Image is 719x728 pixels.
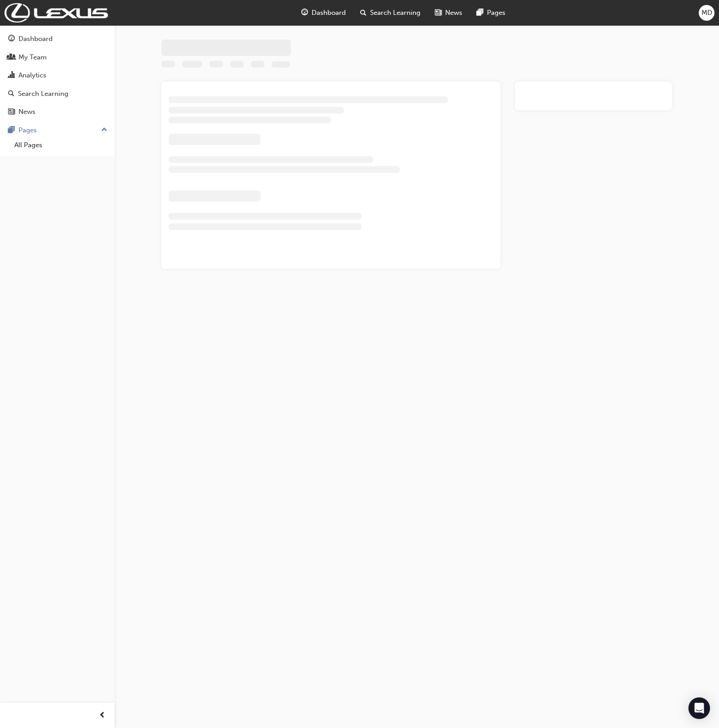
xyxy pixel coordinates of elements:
div: Pages [18,125,37,136]
div: My Team [18,52,47,63]
span: Search Learning [370,8,420,18]
span: Pages [487,8,505,18]
a: Analytics [4,67,111,84]
span: Dashboard [312,8,346,18]
span: up-icon [101,124,107,136]
div: Analytics [18,70,46,81]
span: search-icon [8,90,14,98]
span: search-icon [360,7,366,18]
button: MD [699,5,715,21]
button: Pages [4,122,111,139]
div: Open Intercom Messenger [688,697,710,719]
div: News [18,107,36,117]
div: Search Learning [18,89,68,99]
a: Search Learning [4,86,111,102]
div: Dashboard [18,34,53,44]
a: News [4,104,111,120]
span: pages-icon [8,127,15,135]
span: news-icon [8,108,15,116]
span: Learning resource code [272,62,290,69]
span: News [445,8,462,18]
span: chart-icon [8,72,15,80]
a: news-iconNews [428,4,469,22]
a: All Pages [11,138,111,152]
a: search-iconSearch Learning [353,4,428,22]
button: DashboardMy TeamAnalyticsSearch LearningNews [4,29,111,122]
span: people-icon [8,54,15,62]
a: Dashboard [4,31,111,47]
a: My Team [4,49,111,66]
span: guage-icon [8,35,15,43]
span: prev-icon [99,710,106,721]
a: guage-iconDashboard [294,4,353,22]
span: MD [701,8,712,18]
img: Trak [4,3,108,23]
a: pages-iconPages [469,4,513,22]
span: news-icon [435,7,442,18]
span: pages-icon [477,7,483,18]
span: guage-icon [301,7,308,18]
